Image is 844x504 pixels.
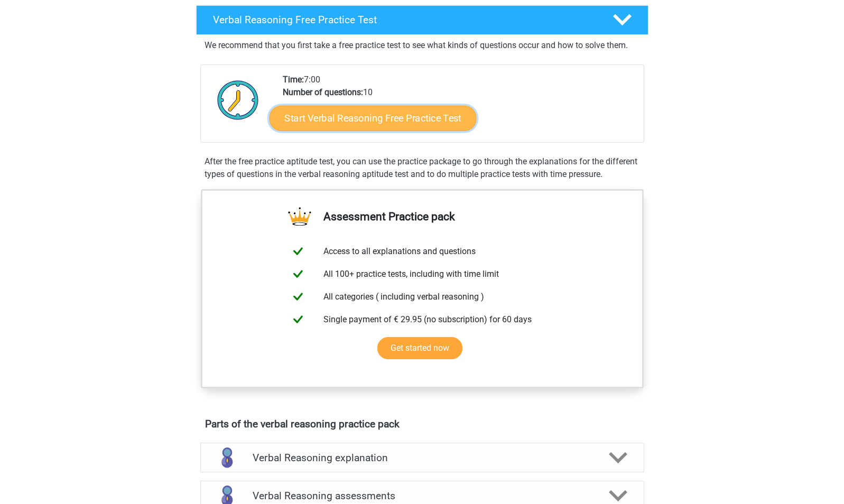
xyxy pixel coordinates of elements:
a: Get started now [377,337,462,359]
h4: Verbal Reasoning assessments [253,490,592,502]
div: After the free practice aptitude test, you can use the practice package to go through the explana... [200,155,644,181]
div: 7:00 10 [275,73,643,142]
a: explanations Verbal Reasoning explanation [196,443,648,472]
b: Number of questions: [283,87,363,97]
img: Clock [211,73,265,126]
h4: Verbal Reasoning explanation [253,452,592,464]
img: verbal reasoning explanations [214,444,240,471]
h4: Verbal Reasoning Free Practice Test [213,14,596,26]
a: Start Verbal Reasoning Free Practice Test [269,106,476,131]
h4: Parts of the verbal reasoning practice pack [205,418,639,430]
a: Verbal Reasoning Free Practice Test [192,5,653,35]
b: Time: [283,74,304,85]
p: We recommend that you first take a free practice test to see what kinds of questions occur and ho... [205,39,640,52]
